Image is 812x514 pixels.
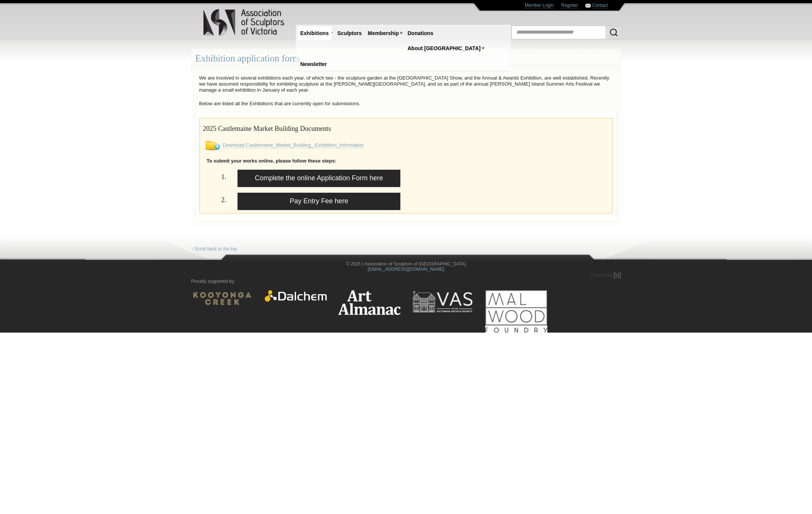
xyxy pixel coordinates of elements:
[585,4,591,8] img: Contact ASV
[365,26,402,40] a: Membership
[195,73,617,95] p: We are involved in several exhibitions each year, of which two - the sculpture garden at the [GEO...
[485,290,547,333] img: Mal Wood Foundry
[368,267,444,272] a: [EMAIL_ADDRESS][DOMAIN_NAME]
[334,26,365,40] a: Sculptors
[590,273,613,278] span: Created by
[297,57,330,71] a: Newsletter
[195,99,617,109] p: Below are listed all the Exhibitions that are currently open for submissions.
[338,290,400,315] img: Art Almanac
[223,142,364,148] a: Download Castlemaine_Market_Building_-Exhibition_Information
[297,26,332,40] a: Exhibitions
[207,158,336,164] strong: To submit your works online, please follow these steps:
[404,26,436,40] a: Donations
[525,3,554,8] a: Member Login
[203,193,226,206] h2: 2.
[191,49,621,69] div: Exhibition application form
[191,246,237,252] a: ↑ Scroll back to the top
[614,272,621,279] img: Created by Marby
[191,279,621,284] p: Proudly supported by:
[185,261,627,273] div: © 2025 | Association of Sculptors of [GEOGRAPHIC_DATA]
[237,170,400,187] a: Complete the online Application Form here
[404,41,484,55] a: About [GEOGRAPHIC_DATA]
[592,3,608,8] a: Contact
[237,193,400,210] a: Pay Entry Fee here
[561,3,578,8] a: Register
[203,121,609,135] h2: 2025 Castlemaine Market Building Documents
[203,141,221,150] img: Download File
[191,290,253,307] img: Kooyonga Wines
[609,28,618,37] img: Search
[203,170,226,183] h2: 1.
[203,8,286,37] img: logo.png
[412,290,474,314] img: Victorian Artists Society
[590,273,621,278] a: Created by
[265,290,327,302] img: Dalchem Products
